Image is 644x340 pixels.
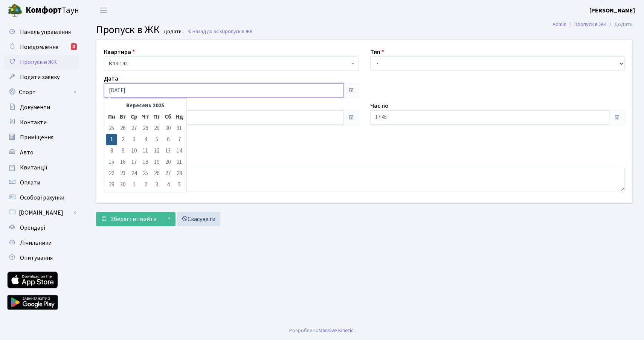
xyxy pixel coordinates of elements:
[128,111,140,123] th: Ср
[26,4,62,16] b: Комфорт
[104,56,359,71] span: <b>КТ</b>&nbsp;&nbsp;&nbsp;&nbsp;3-142
[106,145,117,157] td: 8
[162,145,174,157] td: 13
[128,145,140,157] td: 10
[20,148,34,157] span: Авто
[174,179,185,191] td: 5
[370,47,384,56] label: Тип
[574,20,606,28] a: Пропуск в ЖК
[26,4,79,17] span: Таун
[4,250,79,265] a: Опитування
[174,157,185,168] td: 21
[140,111,151,123] th: Чт
[117,111,128,123] th: Вт
[606,20,633,29] li: Додати
[289,326,355,335] div: Розроблено .
[20,254,53,262] span: Опитування
[552,20,566,28] a: Admin
[151,123,162,134] td: 29
[140,145,151,157] td: 11
[140,168,151,179] td: 25
[104,47,135,56] label: Квартира
[4,235,79,250] a: Лічильники
[162,168,174,179] td: 27
[370,101,389,110] label: Час по
[20,224,45,232] span: Орендарі
[117,179,128,191] td: 30
[109,60,116,67] b: КТ
[20,133,53,142] span: Приміщення
[20,194,64,202] span: Особові рахунки
[151,111,162,123] th: Пт
[4,130,79,145] a: Приміщення
[140,123,151,134] td: 28
[117,100,174,111] th: Вересень 2025
[4,70,79,85] a: Подати заявку
[151,179,162,191] td: 3
[128,168,140,179] td: 24
[162,157,174,168] td: 20
[187,28,253,35] a: Назад до всіхПропуск в ЖК
[4,55,79,70] a: Пропуск в ЖК
[106,123,117,134] td: 25
[106,111,117,123] th: Пн
[4,40,79,55] a: Повідомлення3
[128,157,140,168] td: 17
[20,43,58,51] span: Повідомлення
[174,134,185,145] td: 7
[151,145,162,157] td: 12
[177,212,220,226] a: Скасувати
[117,168,128,179] td: 23
[4,100,79,115] a: Документи
[174,123,185,134] td: 31
[174,168,185,179] td: 28
[94,4,113,17] button: Переключити навігацію
[106,168,117,179] td: 22
[162,123,174,134] td: 30
[222,28,253,35] span: Пропуск в ЖК
[20,28,71,36] span: Панель управління
[20,118,47,127] span: Контакти
[162,134,174,145] td: 6
[4,145,79,160] a: Авто
[20,178,40,187] span: Оплати
[151,168,162,179] td: 26
[117,123,128,134] td: 26
[128,123,140,134] td: 27
[4,85,79,100] a: Спорт
[4,24,79,40] a: Панель управління
[8,3,23,18] img: logo.png
[110,215,157,223] span: Зберегти і вийти
[20,103,50,111] span: Документи
[128,179,140,191] td: 1
[96,212,162,226] button: Зберегти і вийти
[162,179,174,191] td: 4
[128,134,140,145] td: 3
[106,179,117,191] td: 29
[71,43,77,50] div: 3
[96,22,160,37] span: Пропуск в ЖК
[117,134,128,145] td: 2
[106,157,117,168] td: 15
[4,220,79,235] a: Орендарі
[4,190,79,205] a: Особові рахунки
[4,115,79,130] a: Контакти
[117,145,128,157] td: 9
[151,134,162,145] td: 5
[20,58,57,66] span: Пропуск в ЖК
[589,6,635,15] a: [PERSON_NAME]
[174,111,185,123] th: Нд
[20,239,52,247] span: Лічильники
[117,157,128,168] td: 16
[140,157,151,168] td: 18
[4,205,79,220] a: [DOMAIN_NAME]
[319,326,354,334] a: Massive Kinetic
[174,145,185,157] td: 14
[541,17,644,32] nav: breadcrumb
[4,175,79,190] a: Оплати
[106,134,117,145] td: 1
[4,160,79,175] a: Квитанції
[140,134,151,145] td: 4
[140,179,151,191] td: 2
